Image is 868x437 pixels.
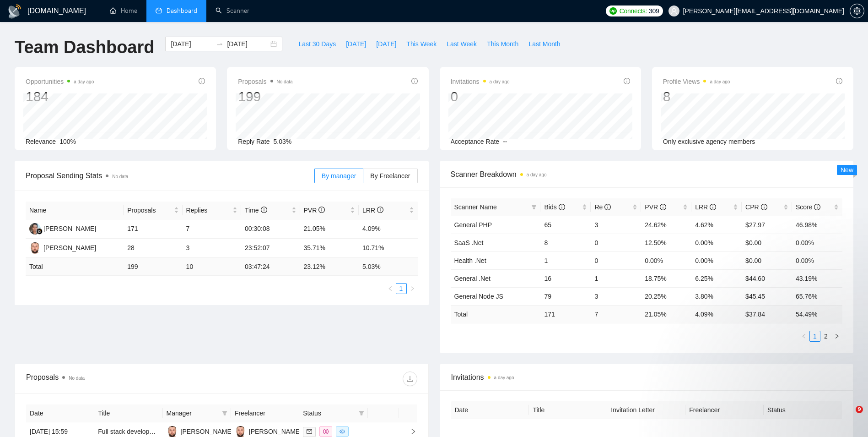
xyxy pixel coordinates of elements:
[831,331,842,342] li: Next Page
[809,331,820,342] li: 1
[124,219,182,239] td: 171
[300,239,359,258] td: 35.71%
[451,138,500,145] span: Acceptance Rate
[15,37,154,58] h1: Team Dashboard
[559,204,565,210] span: info-circle
[346,39,366,49] span: [DATE]
[745,203,767,211] span: CPR
[359,219,418,239] td: 4.09%
[124,202,182,219] th: Proposals
[322,172,356,180] span: By manager
[528,39,560,49] span: Last Month
[641,216,691,234] td: 24.62%
[834,333,840,339] span: right
[29,224,96,232] a: TH[PERSON_NAME]
[540,287,591,305] td: 79
[377,207,383,213] span: info-circle
[487,39,518,49] span: This Month
[403,428,416,435] span: right
[451,305,541,323] td: Total
[245,207,267,214] span: Time
[482,37,523,51] button: This Month
[304,207,325,214] span: PVR
[641,269,691,287] td: 18.75%
[407,283,418,294] button: right
[531,204,537,210] span: filter
[695,203,716,211] span: LRR
[523,37,565,51] button: Last Month
[591,305,641,323] td: 7
[841,166,853,174] span: New
[454,257,486,264] a: Health .Net
[451,169,843,180] span: Scanner Breakdown
[303,408,355,418] span: Status
[26,138,56,145] span: Relevance
[362,207,383,214] span: LRR
[837,406,859,428] iframe: Intercom live chat
[540,251,591,269] td: 1
[385,283,396,294] li: Previous Page
[235,427,302,435] a: ST[PERSON_NAME]
[274,138,292,145] span: 5.03%
[370,172,410,180] span: By Freelancer
[454,239,484,246] a: SaaS .Net
[26,170,314,181] span: Proposal Sending Stats
[792,287,842,305] td: 65.76%
[663,76,730,87] span: Profile Views
[490,79,510,84] time: a day ago
[220,406,229,420] span: filter
[831,331,842,342] button: right
[171,39,212,49] input: Start date
[216,40,223,48] span: to
[341,37,371,51] button: [DATE]
[540,216,591,234] td: 65
[742,234,792,251] td: $0.00
[298,39,336,49] span: Last 30 Days
[663,138,755,145] span: Only exclusive agency members
[792,305,842,323] td: 54.49 %
[620,6,647,16] span: Connects:
[540,234,591,251] td: 8
[359,410,364,416] span: filter
[649,6,659,16] span: 309
[850,4,864,18] button: setting
[761,204,767,210] span: info-circle
[856,406,863,413] span: 9
[411,78,418,84] span: info-circle
[110,7,137,15] a: homeHome
[792,216,842,234] td: 46.98%
[69,376,85,381] span: No data
[167,408,218,418] span: Manager
[691,287,742,305] td: 3.80%
[261,207,267,213] span: info-circle
[850,7,864,15] span: setting
[293,37,341,51] button: Last 30 Days
[454,203,497,211] span: Scanner Name
[112,174,128,179] span: No data
[407,283,418,294] li: Next Page
[792,251,842,269] td: 0.00%
[36,228,43,235] img: gigradar-bm.png
[503,138,507,145] span: --
[238,138,270,145] span: Reply Rate
[238,76,292,87] span: Proposals
[691,234,742,251] td: 0.00%
[607,401,685,419] th: Invitation Letter
[671,8,677,14] span: user
[451,371,842,383] span: Invitations
[527,172,547,177] time: a day ago
[388,286,393,291] span: left
[26,258,124,276] td: Total
[454,221,492,229] a: General PHP
[357,406,366,420] span: filter
[227,39,269,49] input: End date
[810,331,820,341] a: 1
[29,244,96,251] a: ST[PERSON_NAME]
[742,269,792,287] td: $44.60
[604,204,611,210] span: info-circle
[199,78,205,84] span: info-circle
[403,375,417,382] span: download
[156,7,162,14] span: dashboard
[685,401,764,419] th: Freelancer
[241,239,300,258] td: 23:52:07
